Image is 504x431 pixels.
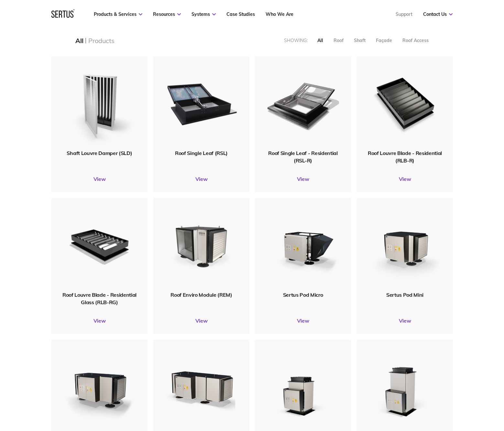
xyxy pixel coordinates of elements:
a: View [51,317,148,324]
a: Products & Services [94,11,142,17]
div: Shaft [354,38,366,43]
div: Roof Access [402,38,429,43]
span: Roof Enviro Module (REM) [170,292,232,298]
a: View [153,317,249,324]
span: Roof Louvre Blade - Residential Glass (RLB-RG) [62,292,137,305]
span: Roof Single Leaf - Residential (RSL-R) [268,150,337,163]
a: Systems [192,11,216,17]
a: Who We Are [266,11,293,17]
a: Contact Us [423,11,453,17]
a: View [255,176,351,182]
a: View [153,176,249,182]
span: Sertus Pod Mini [386,292,423,298]
span: Roof Louvre Blade - Residential (RLB-R) [368,150,442,163]
a: View [255,317,351,324]
iframe: Chat Widget [388,356,504,431]
span: Roof Single Leaf (RSL) [175,150,228,156]
div: Products [88,37,114,45]
a: Case Studies [226,11,255,17]
div: Showing: [284,38,308,43]
a: Support [396,11,412,17]
a: Resources [153,11,181,17]
a: View [51,176,148,182]
div: All [75,37,83,45]
a: View [357,176,453,182]
span: Shaft Louvre Damper (SLD) [67,150,132,156]
a: View [357,317,453,324]
div: Roof [334,38,344,43]
div: All [317,38,323,43]
div: Façade [376,38,392,43]
span: Sertus Pod Micro [283,292,323,298]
